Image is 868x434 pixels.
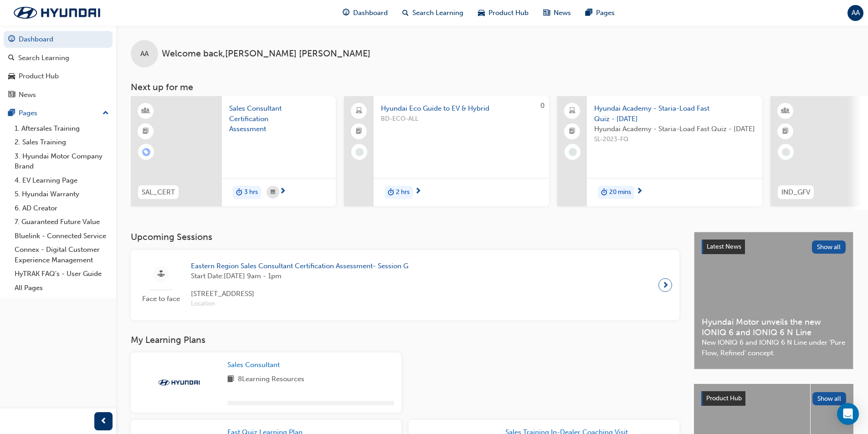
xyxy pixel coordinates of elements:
[236,187,242,199] span: duration-icon
[8,91,15,99] span: news-icon
[19,71,59,82] div: Product Hub
[586,7,592,19] span: pages-icon
[4,29,113,105] button: DashboardSearch LearningProduct HubNews
[11,187,113,201] a: 5. Hyundai Warranty
[609,187,631,198] span: 20 mins
[191,271,408,281] span: Start Date: [DATE] 9am - 1pm
[701,391,846,406] a: Product HubShow all
[471,4,536,22] a: car-iconProduct Hub
[138,294,184,304] span: Face to face
[11,267,113,281] a: HyTRAK FAQ's - User Guide
[11,149,113,174] a: 3. Hyundai Motor Company Brand
[162,49,370,59] span: Welcome back , [PERSON_NAME] [PERSON_NAME]
[8,72,15,81] span: car-icon
[837,403,859,425] div: Open Intercom Messenger
[540,102,544,110] span: 0
[142,148,150,156] span: learningRecordVerb_ENROLL-icon
[8,54,15,62] span: search-icon
[335,4,395,22] a: guage-iconDashboard
[402,7,409,19] span: search-icon
[238,374,304,385] span: 8 Learning Resources
[116,82,868,92] h3: Next up for me
[5,3,109,22] img: Trak
[191,261,408,271] span: Eastern Region Sales Consultant Certification Assessment- Session G
[578,4,622,22] a: pages-iconPages
[594,103,755,124] span: Hyundai Academy - Staria-Load Fast Quiz - [DATE]
[412,8,463,18] span: Search Learning
[852,8,860,18] span: AA
[594,134,755,145] span: SL-2023-FQ
[191,289,408,299] span: [STREET_ADDRESS]
[702,317,846,337] span: Hyundai Motor unveils the new IONIQ 6 and IONIQ 6 N Line
[4,31,113,48] a: Dashboard
[11,201,113,215] a: 6. AD Creator
[4,105,113,122] button: Pages
[140,49,149,59] span: AA
[227,361,280,369] span: Sales Consultant
[557,96,762,206] a: Hyundai Academy - Staria-Load Fast Quiz - [DATE]Hyundai Academy - Staria-Load Fast Quiz - [DATE]S...
[596,8,615,18] span: Pages
[18,53,69,63] div: Search Learning
[131,96,336,206] a: SAL_CERTSales Consultant Certification Assessmentduration-icon3 hrs
[569,148,577,156] span: learningRecordVerb_NONE-icon
[271,187,275,198] span: calendar-icon
[154,378,204,387] img: Trak
[8,109,15,117] span: pages-icon
[594,124,755,134] span: Hyundai Academy - Staria-Load Fast Quiz - [DATE]
[11,243,113,267] a: Connex - Digital Customer Experience Management
[143,126,149,138] span: booktick-icon
[381,114,542,124] span: BD-ECO-ALL
[8,36,15,44] span: guage-icon
[707,243,741,250] span: Latest News
[100,416,107,427] span: prev-icon
[158,269,164,280] span: sessionType_FACE_TO_FACE-icon
[11,122,113,136] a: 1. Aftersales Training
[11,229,113,243] a: Bluelink - Connected Service
[381,103,542,114] span: Hyundai Eco Guide to EV & Hybrid
[11,135,113,149] a: 2. Sales Training
[4,68,113,85] a: Product Hub
[812,240,846,254] button: Show all
[388,187,394,199] span: duration-icon
[279,188,286,196] span: next-icon
[488,8,529,18] span: Product Hub
[569,105,575,117] span: laptop-icon
[355,148,364,156] span: learningRecordVerb_NONE-icon
[356,126,362,138] span: booktick-icon
[812,392,847,405] button: Show all
[847,5,863,21] button: AA
[395,4,471,22] a: search-iconSearch Learning
[636,188,643,196] span: next-icon
[543,7,550,19] span: news-icon
[782,148,790,156] span: learningRecordVerb_NONE-icon
[191,299,408,309] span: Location
[601,187,607,199] span: duration-icon
[554,8,571,18] span: News
[103,107,109,119] span: up-icon
[702,240,846,254] a: Latest NewsShow all
[782,105,789,117] span: learningResourceType_INSTRUCTOR_LED-icon
[396,187,410,198] span: 2 hrs
[356,105,362,117] span: laptop-icon
[353,8,388,18] span: Dashboard
[702,337,846,358] span: New IONIQ 6 and IONIQ 6 N Line under ‘Pure Flow, Refined’ concept.
[244,187,258,198] span: 3 hrs
[782,126,789,138] span: booktick-icon
[227,360,283,370] a: Sales Consultant
[781,187,810,198] span: IND_GFV
[131,232,679,242] h3: Upcoming Sessions
[11,281,113,295] a: All Pages
[229,103,329,134] span: Sales Consultant Certification Assessment
[344,96,549,206] a: 0Hyundai Eco Guide to EV & HybridBD-ECO-ALLduration-icon2 hrs
[11,215,113,229] a: 7. Guaranteed Future Value
[138,257,672,313] a: Face to faceEastern Region Sales Consultant Certification Assessment- Session GStart Date:[DATE] ...
[478,7,485,19] span: car-icon
[662,279,669,291] span: next-icon
[131,335,679,345] h3: My Learning Plans
[227,374,234,385] span: book-icon
[4,87,113,103] a: News
[706,394,742,402] span: Product Hub
[536,4,578,22] a: news-iconNews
